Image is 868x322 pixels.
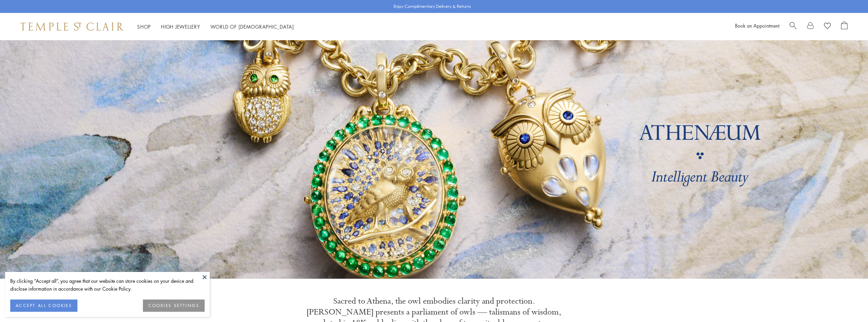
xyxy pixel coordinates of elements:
a: High JewelleryHigh Jewellery [161,23,200,30]
a: Book an Appointment [735,22,779,29]
a: World of [DEMOGRAPHIC_DATA]World of [DEMOGRAPHIC_DATA] [210,23,294,30]
a: View Wishlist [824,21,831,32]
a: Open Shopping Bag [841,21,848,32]
a: ShopShop [137,23,151,30]
p: Enjoy Complimentary Delivery & Returns [394,3,471,10]
div: By clicking “Accept all”, you agree that our website can store cookies on your device and disclos... [10,277,205,293]
img: Temple St. Clair [20,22,123,31]
nav: Main navigation [137,22,294,31]
button: COOKIES SETTINGS [143,300,205,312]
a: Search [790,21,797,32]
button: ACCEPT ALL COOKIES [10,300,77,312]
